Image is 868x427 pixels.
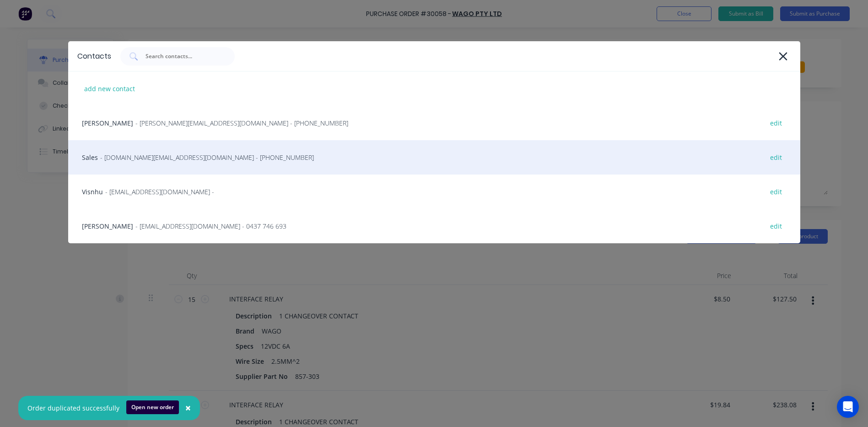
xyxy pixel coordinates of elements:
[68,175,800,209] div: Visnhu
[766,116,787,130] div: edit
[68,106,800,140] div: [PERSON_NAME]
[126,400,179,414] button: Open new order
[68,209,800,243] div: [PERSON_NAME]
[837,396,859,418] div: Open Intercom Messenger
[77,51,111,62] div: Contacts
[135,221,286,231] span: - [EMAIL_ADDRESS][DOMAIN_NAME] - 0437 746 693
[185,401,191,414] span: ×
[27,403,119,413] div: Order duplicated successfully
[145,52,221,61] input: Search contacts...
[100,153,314,162] span: - [DOMAIN_NAME][EMAIL_ADDRESS][DOMAIN_NAME] - [PHONE_NUMBER]
[80,82,140,96] div: add new contact
[766,185,787,199] div: edit
[105,187,214,197] span: - [EMAIL_ADDRESS][DOMAIN_NAME] -
[766,150,787,164] div: edit
[68,140,800,175] div: Sales
[176,397,200,419] button: Close
[135,118,348,128] span: - [PERSON_NAME][EMAIL_ADDRESS][DOMAIN_NAME] - [PHONE_NUMBER]
[766,219,787,233] div: edit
